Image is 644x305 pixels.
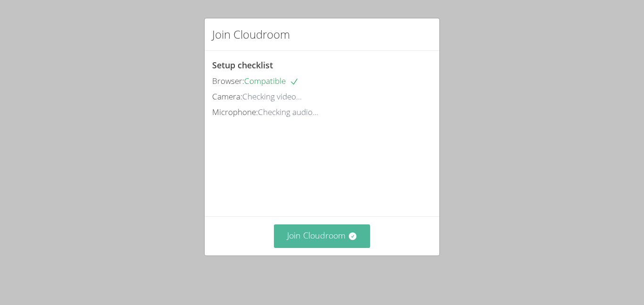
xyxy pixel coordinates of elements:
span: Microphone: [212,107,258,117]
span: Browser: [212,75,244,86]
span: Setup checklist [212,59,273,71]
span: Compatible [244,75,299,86]
span: Camera: [212,91,242,102]
button: Join Cloudroom [274,224,371,247]
h2: Join Cloudroom [212,26,290,43]
span: Checking video... [242,91,302,102]
span: Checking audio... [258,107,318,117]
